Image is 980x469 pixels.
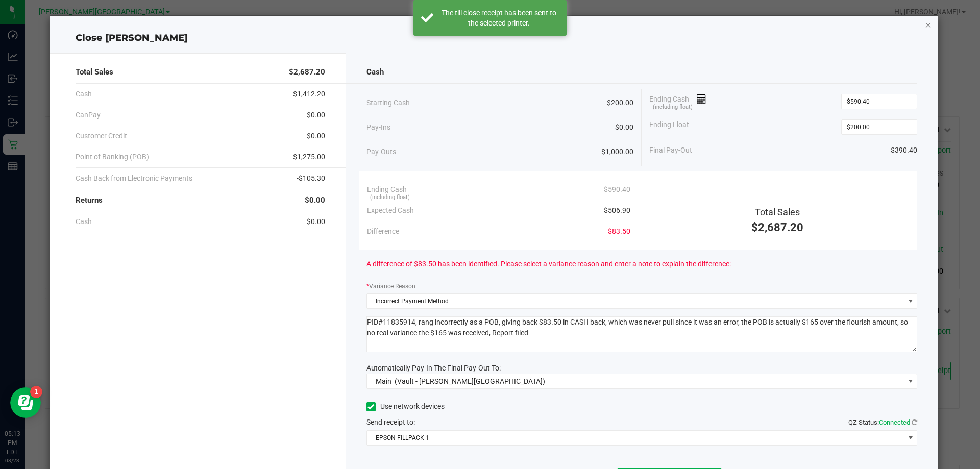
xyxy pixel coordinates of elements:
iframe: Resource center unread badge [30,386,42,398]
span: (Vault - [PERSON_NAME][GEOGRAPHIC_DATA]) [395,377,545,385]
span: Ending Float [649,119,689,135]
span: Starting Cash [366,97,410,108]
span: EPSON-FILLPACK-1 [367,431,904,445]
span: $0.00 [307,110,325,120]
span: Expected Cash [367,205,414,216]
span: Cash Back from Electronic Payments [76,173,192,184]
span: Send receipt to: [366,418,415,426]
span: Cash [76,216,92,227]
span: Cash [366,66,384,78]
label: Use network devices [366,401,445,412]
span: $2,687.20 [289,66,325,78]
span: Connected [879,418,910,426]
span: $0.00 [307,131,325,141]
label: Variance Reason [366,282,415,291]
span: Incorrect Payment Method [367,294,904,308]
span: $390.40 [891,145,917,156]
span: $83.50 [608,226,630,237]
span: Total Sales [755,207,800,217]
span: Automatically Pay-In The Final Pay-Out To: [366,364,501,372]
span: $200.00 [607,97,633,108]
span: (including float) [653,103,693,112]
span: $0.00 [615,122,633,133]
iframe: Resource center [10,387,41,418]
span: $1,275.00 [293,152,325,162]
span: Difference [367,226,399,237]
span: $2,687.20 [751,221,803,234]
span: Pay-Outs [366,146,396,157]
div: Returns [76,189,325,211]
span: $1,412.20 [293,89,325,100]
span: A difference of $83.50 has been identified. Please select a variance reason and enter a note to e... [366,259,731,269]
span: CanPay [76,110,101,120]
span: $0.00 [307,216,325,227]
span: Point of Banking (POB) [76,152,149,162]
span: Total Sales [76,66,113,78]
span: (including float) [370,193,410,202]
span: Pay-Ins [366,122,390,133]
span: -$105.30 [297,173,325,184]
div: Close [PERSON_NAME] [50,31,938,45]
span: Customer Credit [76,131,127,141]
div: The till close receipt has been sent to the selected printer. [439,8,559,28]
span: $0.00 [305,194,325,206]
span: Ending Cash [649,94,706,109]
span: Final Pay-Out [649,145,692,156]
span: $1,000.00 [601,146,633,157]
span: Ending Cash [367,184,407,195]
span: $506.90 [604,205,630,216]
span: Cash [76,89,92,100]
span: Main [376,377,391,385]
span: QZ Status: [848,418,917,426]
span: $590.40 [604,184,630,195]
